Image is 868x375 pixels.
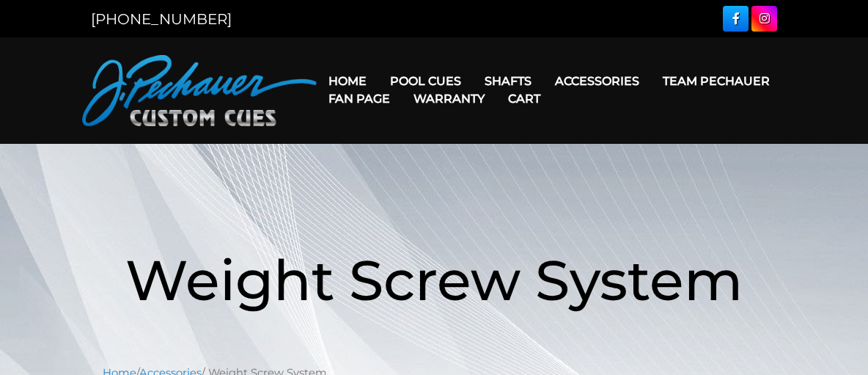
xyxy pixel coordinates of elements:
a: Warranty [402,80,496,117]
img: Pechauer Custom Cues [82,55,317,126]
span: Weight Screw System [125,246,743,314]
a: Pool Cues [378,62,473,100]
a: Home [317,62,378,100]
a: Team Pechauer [651,62,781,100]
a: Accessories [543,62,651,100]
a: Cart [496,80,552,117]
a: Fan Page [317,80,402,117]
a: [PHONE_NUMBER] [91,10,232,28]
a: Shafts [473,62,543,100]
